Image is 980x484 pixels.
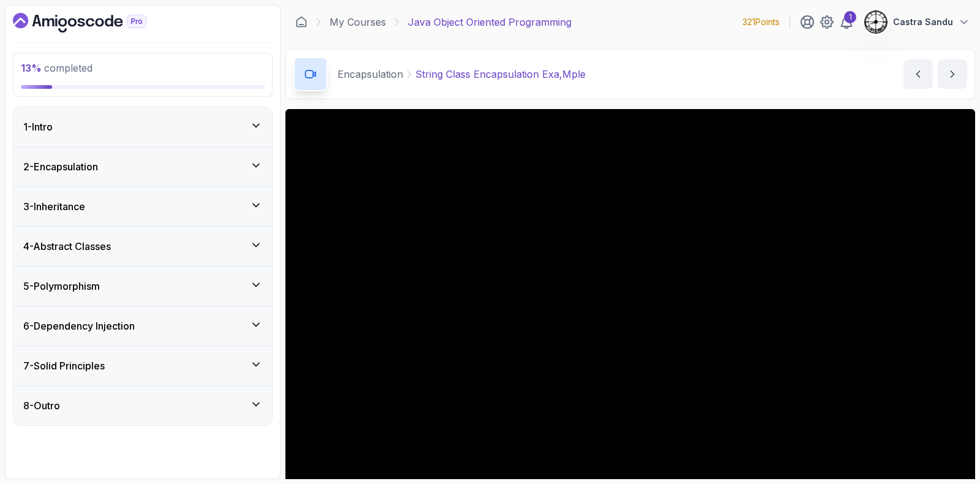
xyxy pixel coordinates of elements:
a: Dashboard [13,13,175,32]
button: 7-Solid Principles [13,346,272,385]
h3: 6 - Dependency Injection [23,319,135,333]
p: Castra Sandu [893,16,953,28]
h3: 4 - Abstract Classes [23,239,111,254]
button: 4-Abstract Classes [13,227,272,266]
h3: 5 - Polymorphism [23,279,100,293]
p: Java Object Oriented Programming [408,15,571,29]
a: 1 [839,15,854,29]
button: previous content [903,59,933,89]
button: 6-Dependency Injection [13,306,272,346]
h3: 8 - Outro [23,398,60,413]
button: user profile imageCastra Sandu [864,10,970,34]
button: 8-Outro [13,386,272,425]
button: 1-Intro [13,107,272,146]
button: 2-Encapsulation [13,147,272,186]
h3: 7 - Solid Principles [23,358,105,373]
p: String Class Encapsulation Exa,Mple [415,67,586,81]
button: 3-Inheritance [13,187,272,226]
img: user profile image [864,10,888,34]
a: My Courses [330,15,386,29]
span: completed [21,62,92,74]
p: 321 Points [742,16,780,28]
button: 5-Polymorphism [13,267,272,306]
button: next content [938,59,967,89]
h3: 1 - Intro [23,119,53,134]
span: 13 % [21,62,42,74]
a: Dashboard [295,16,307,28]
div: 1 [844,11,856,23]
h3: 2 - Encapsulation [23,159,98,174]
h3: 3 - Inheritance [23,199,85,214]
p: Encapsulation [337,67,403,81]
